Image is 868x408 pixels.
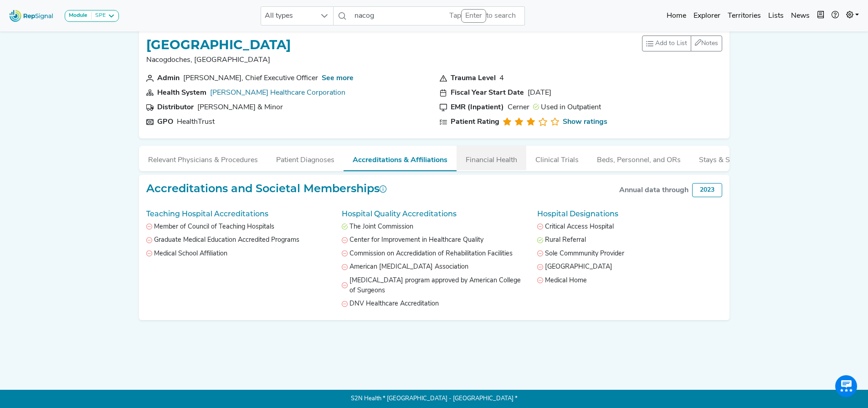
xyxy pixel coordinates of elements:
a: Explorer [690,7,724,25]
button: Accreditations & Affiliations [344,146,457,171]
h5: Hospital Quality Accreditations [342,209,526,218]
span: American [MEDICAL_DATA] Association [349,262,468,272]
div: Used in Outpatient [533,102,601,113]
div: 2023 [692,183,722,197]
button: Financial Health [457,146,526,170]
button: Relevant Physicians & Procedures [139,146,267,170]
button: Beds, Personnel, and ORs [588,146,690,170]
button: Notes [691,36,722,51]
div: Jeff Patterson, Chief Executive Officer [183,73,318,84]
div: Distributor [157,102,194,113]
div: Owens & Minor [197,102,283,113]
span: DNV Healthcare Accreditation [349,299,439,309]
span: Sole Commmunity Provider [545,249,624,259]
span: [MEDICAL_DATA] program approved by American College of Surgeons [349,276,526,296]
a: Home [663,7,690,25]
a: [PERSON_NAME] Healthcare Corporation [210,89,345,97]
div: SPE [92,12,106,20]
h5: Hospital Designations [537,209,722,218]
div: Trauma Level [451,73,496,84]
span: Add to List [655,39,687,48]
button: Intel Book [813,7,828,25]
p: Nacogdoches, [GEOGRAPHIC_DATA] [146,55,291,66]
a: Show ratings [563,117,607,127]
span: Medical Home [545,276,587,286]
span: Critical Access Hospital [545,222,614,232]
button: ModuleSPE [65,10,119,22]
div: Enter [461,9,486,23]
button: Stays & Services [690,146,762,170]
div: HealthTrust [177,117,215,127]
span: Center for Improvement in Healthcare Quality [349,235,483,245]
div: 4 [499,73,504,84]
div: Admin [157,73,180,84]
h5: Teaching Hospital Accreditations [146,209,331,218]
div: EMR (Inpatient) [451,102,504,113]
span: Commission on Accredidation of Rehabilitation Facilities [349,249,513,259]
div: toolbar [642,36,722,51]
button: Clinical Trials [526,146,588,170]
h2: Accreditations and Societal Memberships [146,182,387,195]
span: Rural Referral [545,235,586,245]
div: [PERSON_NAME], Chief Executive Officer [183,73,318,84]
input: Search a physician or facility [351,6,525,25]
strong: Module [69,13,87,18]
span: [GEOGRAPHIC_DATA] [545,262,612,272]
p: S2N Health * [GEOGRAPHIC_DATA] - [GEOGRAPHIC_DATA] * [139,390,729,408]
div: GPO [157,117,173,127]
div: Health System [157,87,206,98]
button: Add to List [642,36,691,51]
div: Cerner [508,102,529,113]
div: Fiscal Year Start Date [451,87,524,98]
a: Territories [724,7,765,25]
span: Medical School Affiliation [154,249,227,259]
div: Annual data through [619,185,688,196]
span: Notes [701,40,718,47]
a: See more [322,75,354,82]
span: All types [261,7,316,25]
a: Lists [765,7,787,25]
span: Graduate Medical Education Accredited Programs [154,235,299,245]
span: The Joint Commission [349,222,413,232]
a: News [787,7,813,25]
div: TENET Healthcare Corporation [210,87,345,98]
div: Tap to search [449,9,516,23]
div: Patient Rating [451,117,499,127]
button: Patient Diagnoses [267,146,344,170]
h1: [GEOGRAPHIC_DATA] [146,37,291,53]
div: [DATE] [528,87,551,98]
span: Member of Council of Teaching Hospitals [154,222,274,232]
